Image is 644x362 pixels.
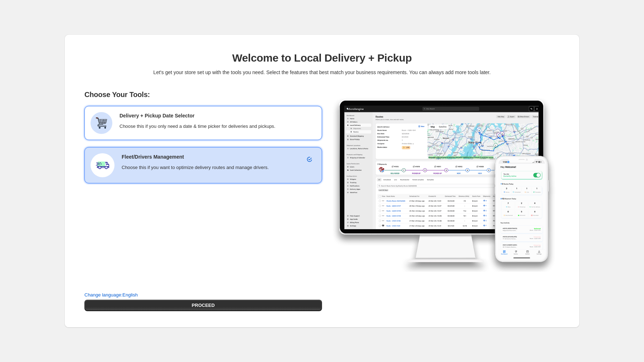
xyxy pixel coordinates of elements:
h6: Fleet/Drivers Management [122,153,316,160]
p: Choose this if you want to optimize delivery routes and manage drivers. [122,164,316,171]
p: Let's get your store set up with the tools you need. Select the features that best match your bus... [153,69,491,76]
img: cart [96,117,107,129]
p: Welcome to Local Delivery + Pickup [232,51,412,65]
button: PROCEED [84,300,322,311]
span: PROCEED [192,302,215,309]
img: cart [96,159,109,172]
img: logo [327,90,555,272]
button: Change language:English [84,292,138,298]
p: Choose Your Tools: [84,90,322,99]
p: Choose this if you only need a date & time picker for deliveries and pickups. [119,123,316,130]
h6: Delivery + Pickup Date Selector [119,112,316,119]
